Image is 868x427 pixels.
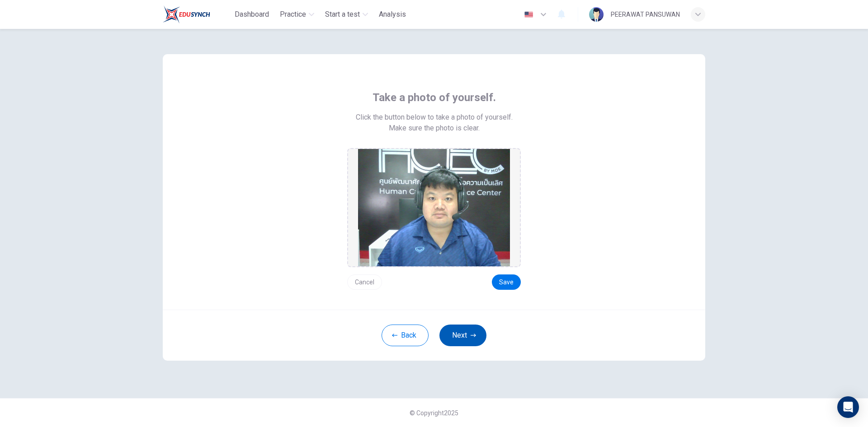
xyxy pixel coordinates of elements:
[356,112,513,123] span: Click the button below to take a photo of yourself.
[439,325,486,346] button: Next
[523,11,534,18] img: en
[276,6,318,23] button: Practice
[379,9,406,20] span: Analysis
[373,90,496,105] span: Take a photo of yourself.
[321,6,372,23] button: Start a test
[410,409,458,417] span: © Copyright 2025
[325,9,360,20] span: Start a test
[375,6,410,23] button: Analysis
[589,7,604,22] img: Profile picture
[235,9,269,20] span: Dashboard
[389,123,480,134] span: Make sure the photo is clear.
[382,325,429,346] button: Back
[163,5,231,23] a: Train Test logo
[837,396,859,418] div: Open Intercom Messenger
[163,5,210,23] img: Train Test logo
[492,274,521,290] button: Save
[611,9,680,20] div: PEERAWAT PANSUWAN
[358,149,510,266] img: preview screemshot
[231,6,273,23] button: Dashboard
[347,274,382,290] button: Cancel
[280,9,306,20] span: Practice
